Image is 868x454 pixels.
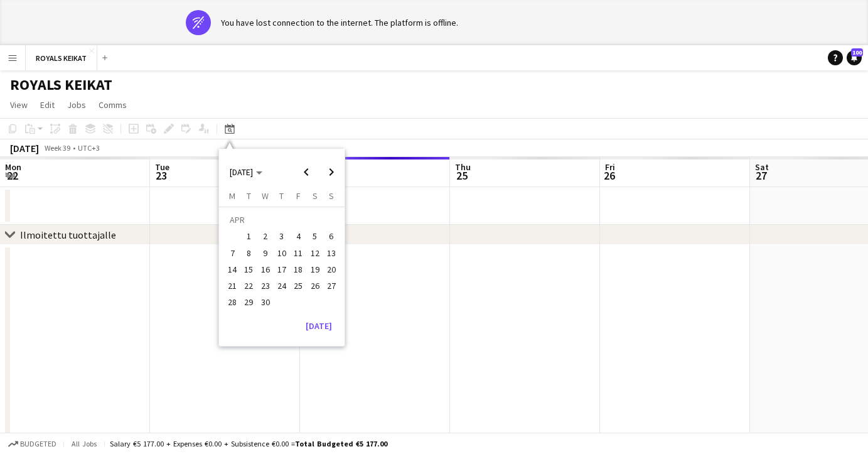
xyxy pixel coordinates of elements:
[99,99,127,111] span: Comms
[62,97,91,113] a: Jobs
[313,190,318,202] span: S
[20,440,56,448] span: Budgeted
[242,262,257,277] span: 15
[240,228,257,244] button: 01-04-2025
[291,229,306,244] span: 4
[257,294,274,310] button: 30-04-2025
[306,228,323,244] button: 05-04-2025
[306,261,323,278] button: 19-04-2025
[290,278,306,294] button: 25-04-2025
[229,190,235,202] span: M
[308,262,323,277] span: 19
[301,316,337,336] button: [DATE]
[247,190,251,202] span: T
[224,294,240,310] button: 28-04-2025
[329,190,334,202] span: S
[308,229,323,244] span: 5
[224,212,340,228] td: APR
[3,168,21,183] span: 22
[257,228,274,244] button: 02-04-2025
[324,229,339,244] span: 6
[274,278,290,294] button: 24-04-2025
[274,246,289,261] span: 10
[20,229,116,241] div: Ilmoitettu tuottajalle
[319,159,344,185] button: Next month
[257,261,274,278] button: 16-04-2025
[41,143,73,153] span: Week 39
[324,246,339,261] span: 13
[323,245,340,261] button: 13-04-2025
[225,295,240,310] span: 28
[10,75,112,94] h1: ROYALS KEIKAT
[291,246,306,261] span: 11
[6,437,58,451] button: Budgeted
[323,278,340,294] button: 27-04-2025
[242,295,257,310] span: 29
[221,17,458,28] div: You have lost connection to the internet. The platform is offline.
[110,439,387,448] div: Salary €5 177.00 + Expenses €0.00 + Subsistence €0.00 =
[274,229,289,244] span: 3
[257,245,274,261] button: 09-04-2025
[224,278,240,294] button: 21-04-2025
[279,190,284,202] span: T
[67,99,86,111] span: Jobs
[296,190,301,202] span: F
[10,142,39,154] div: [DATE]
[323,228,340,244] button: 06-04-2025
[274,245,290,261] button: 10-04-2025
[225,262,240,277] span: 14
[5,161,21,173] span: Mon
[324,262,339,277] span: 20
[262,190,269,202] span: W
[290,228,306,244] button: 04-04-2025
[240,261,257,278] button: 15-04-2025
[291,262,306,277] span: 18
[69,439,99,448] span: All jobs
[258,246,273,261] span: 9
[753,168,769,183] span: 27
[224,261,240,278] button: 14-04-2025
[258,229,273,244] span: 2
[851,48,863,57] span: 100
[308,278,323,293] span: 26
[242,246,257,261] span: 8
[755,161,769,173] span: Sat
[257,278,274,294] button: 23-04-2025
[290,245,306,261] button: 11-04-2025
[78,143,100,153] div: UTC+3
[10,99,28,111] span: View
[847,50,862,65] a: 100
[603,168,615,183] span: 26
[35,97,60,113] a: Edit
[240,245,257,261] button: 08-04-2025
[306,245,323,261] button: 12-04-2025
[94,97,132,113] a: Comms
[274,228,290,244] button: 03-04-2025
[323,261,340,278] button: 20-04-2025
[274,278,289,293] span: 24
[453,168,471,183] span: 25
[605,161,615,173] span: Fri
[274,261,290,278] button: 17-04-2025
[258,295,273,310] span: 30
[324,278,339,293] span: 27
[155,161,169,173] span: Tue
[5,97,33,113] a: View
[258,278,273,293] span: 23
[290,261,306,278] button: 18-04-2025
[230,166,253,178] span: [DATE]
[225,246,240,261] span: 7
[240,294,257,310] button: 29-04-2025
[295,439,387,448] span: Total Budgeted €5 177.00
[225,278,240,293] span: 21
[40,99,55,111] span: Edit
[242,229,257,244] span: 1
[455,161,471,173] span: Thu
[224,245,240,261] button: 07-04-2025
[258,262,273,277] span: 16
[242,278,257,293] span: 22
[308,246,323,261] span: 12
[274,262,289,277] span: 17
[153,168,169,183] span: 23
[225,161,267,183] button: Choose month and year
